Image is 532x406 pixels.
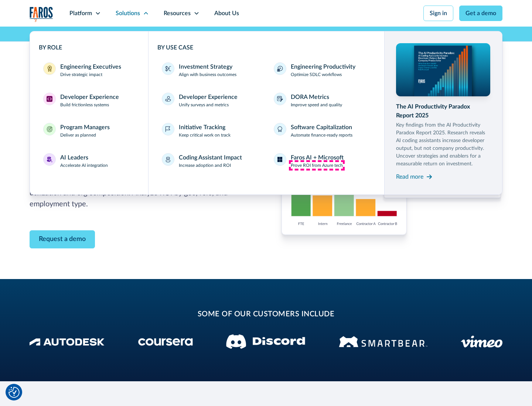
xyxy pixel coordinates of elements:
[423,6,453,21] a: Sign in
[116,9,140,18] div: Solutions
[47,96,52,102] img: Developer Experience
[30,7,53,22] a: home
[291,132,352,138] p: Automate finance-ready reports
[60,153,88,162] div: AI Leaders
[157,118,263,143] a: Initiative TrackingKeep critical work on track
[8,387,20,398] img: Revisit consent button
[164,9,191,18] div: Resources
[60,62,121,71] div: Engineering Executives
[396,121,491,168] p: Key findings from the AI Productivity Paradox Report 2025. Research reveals AI coding assistants ...
[138,338,193,346] img: Coursera Logo
[226,334,305,349] img: Discord logo
[291,123,352,132] div: Software Capitalization
[339,335,427,348] img: Smartbear Logo
[30,27,502,195] nav: Solutions
[291,62,355,71] div: Engineering Productivity
[60,162,108,169] p: Accelerate AI integration
[47,126,52,132] img: Program Managers
[269,118,375,143] a: Software CapitalizationAutomate finance-ready reports
[30,338,105,346] img: Autodesk Logo
[60,123,110,132] div: Program Managers
[179,153,242,162] div: Coding Assistant Impact
[291,162,343,169] p: Prove ROI from Azure tech
[157,88,263,113] a: Developer ExperienceUnify surveys and metrics
[179,132,231,138] p: Keep critical work on track
[459,6,502,21] a: Get a demo
[60,132,96,138] p: Deliver as planned
[60,101,109,108] p: Build frictionless systems
[291,71,342,78] p: Optimize SDLC workflows
[47,66,52,72] img: Engineering Executives
[179,123,225,132] div: Initiative Tracking
[8,387,20,398] button: Cookie Settings
[89,309,443,320] h2: some of our customers include
[269,88,375,113] a: DORA MetricsImprove speed and quality
[30,230,95,248] a: Contact Modal
[291,101,342,108] p: Improve speed and quality
[39,118,139,143] a: Program ManagersProgram ManagersDeliver as planned
[157,58,263,82] a: Investment StrategyAlign with business outcomes
[269,58,375,82] a: Engineering ProductivityOptimize SDLC workflows
[39,58,139,82] a: Engineering ExecutivesEngineering ExecutivesDrive strategic impact
[461,336,502,348] img: Vimeo logo
[179,93,238,101] div: Developer Experience
[157,149,263,173] a: Coding Assistant ImpactIncrease adoption and ROI
[60,93,119,101] div: Developer Experience
[179,71,236,78] p: Align with business outcomes
[396,102,491,120] div: The AI Productivity Paradox Report 2025
[179,62,232,71] div: Investment Strategy
[30,7,53,22] img: Logo of the analytics and reporting company Faros.
[269,149,375,173] a: Faros AI + MicrosoftProve ROI from Azure tech
[291,93,329,101] div: DORA Metrics
[396,172,423,181] div: Read more
[179,101,229,108] p: Unify surveys and metrics
[47,156,52,162] img: AI Leaders
[69,9,92,18] div: Platform
[396,43,491,183] a: The AI Productivity Paradox Report 2025Key findings from the AI Productivity Paradox Report 2025....
[39,43,139,52] div: BY ROLE
[291,153,344,162] div: Faros AI + Microsoft
[157,43,375,52] div: BY USE CASE
[179,162,231,169] p: Increase adoption and ROI
[60,71,102,78] p: Drive strategic impact
[39,88,139,113] a: Developer ExperienceDeveloper ExperienceBuild frictionless systems
[39,149,139,173] a: AI LeadersAI LeadersAccelerate AI integration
